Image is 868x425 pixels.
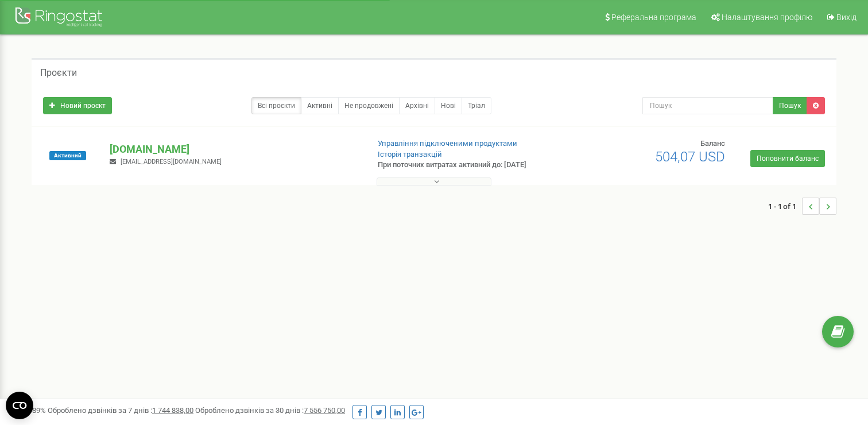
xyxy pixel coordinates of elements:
span: Активний [49,151,86,160]
h5: Проєкти [40,68,77,78]
p: [DOMAIN_NAME] [110,142,359,157]
u: 1 744 838,00 [152,406,193,415]
span: [EMAIL_ADDRESS][DOMAIN_NAME] [121,158,222,165]
a: Нові [435,97,462,114]
input: Пошук [642,97,773,114]
span: 504,07 USD [655,149,725,165]
a: Управління підключеними продуктами [378,139,517,148]
nav: ... [768,186,836,226]
a: Новий проєкт [43,97,112,114]
span: Баланс [700,139,725,148]
a: Не продовжені [338,97,400,114]
a: Поповнити баланс [750,150,825,167]
a: Тріал [462,97,491,114]
span: Оброблено дзвінків за 7 днів : [48,406,193,415]
span: Оброблено дзвінків за 30 днів : [195,406,345,415]
span: Реферальна програма [611,13,696,22]
u: 7 556 750,00 [304,406,345,415]
a: Архівні [399,97,435,114]
span: Налаштування профілю [722,13,812,22]
button: Пошук [773,97,807,114]
button: Open CMP widget [6,392,33,419]
span: Вихід [836,13,857,22]
p: При поточних витратах активний до: [DATE] [378,160,560,171]
a: Активні [301,97,339,114]
a: Історія транзакцій [378,150,442,159]
span: 1 - 1 of 1 [768,198,802,215]
a: Всі проєкти [251,97,301,114]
